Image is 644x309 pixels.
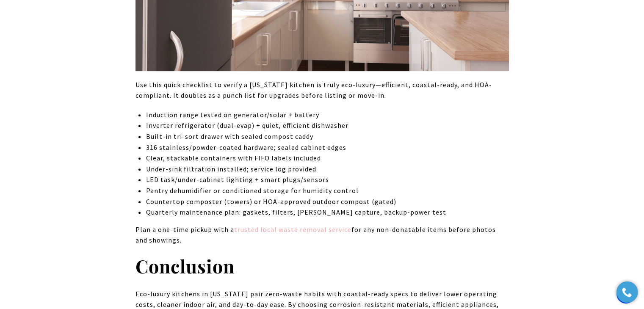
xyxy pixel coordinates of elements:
[146,110,509,121] p: Induction range tested on generator/solar + battery
[146,142,509,153] p: 316 stainless/powder-coated hardware; sealed cabinet edges
[135,80,509,101] p: Use this quick checklist to verify a [US_STATE] kitchen is truly eco-luxury—efficient, coastal-re...
[146,153,509,164] p: Clear, stackable containers with FIFO labels included
[146,164,509,175] p: Under-sink filtration installed; service log provided
[234,225,351,234] a: trusted local waste removal service
[146,196,509,207] p: Countertop composter (towers) or HOA-approved outdoor compost (gated)
[135,224,509,246] p: Plan a one-time pickup with a for any non-donatable items before photos and showings.
[146,207,509,218] p: Quarterly maintenance plan: gaskets, filters, [PERSON_NAME] capture, backup-power test
[146,185,509,196] p: Pantry dehumidifier or conditioned storage for humidity control
[146,131,509,142] p: Built-in tri-sort drawer with sealed compost caddy
[135,254,235,278] strong: Conclusion
[146,120,509,131] p: Inverter refrigerator (dual-evap) + quiet, efficient dishwasher
[146,174,509,185] p: LED task/under-cabinet lighting + smart plugs/sensors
